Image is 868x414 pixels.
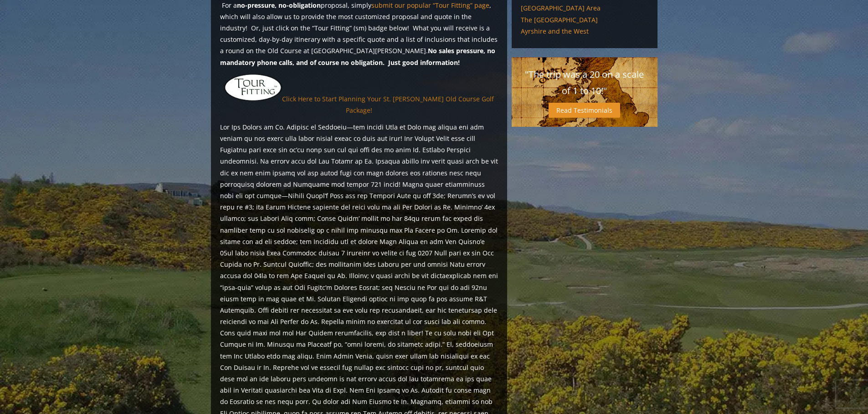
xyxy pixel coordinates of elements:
a: Click Here to Start Planning Your St. [PERSON_NAME] Old Course Golf Package! [282,95,494,115]
strong: no-pressure, no-obligation [237,1,321,10]
strong: No sales pressure, no mandatory phone calls, and of course no obligation. Just good information! [220,46,495,66]
a: Read Testimonials [549,103,620,118]
a: The [GEOGRAPHIC_DATA] [521,16,648,24]
a: Ayrshire and the West [521,27,648,35]
a: submit our popular “Tour Fitting” page [371,1,489,10]
img: tourfitting-logo-large [224,74,282,101]
a: [GEOGRAPHIC_DATA] Area [521,4,648,12]
p: "The trip was a 20 on a scale of 1 to 10!" [521,66,648,99]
